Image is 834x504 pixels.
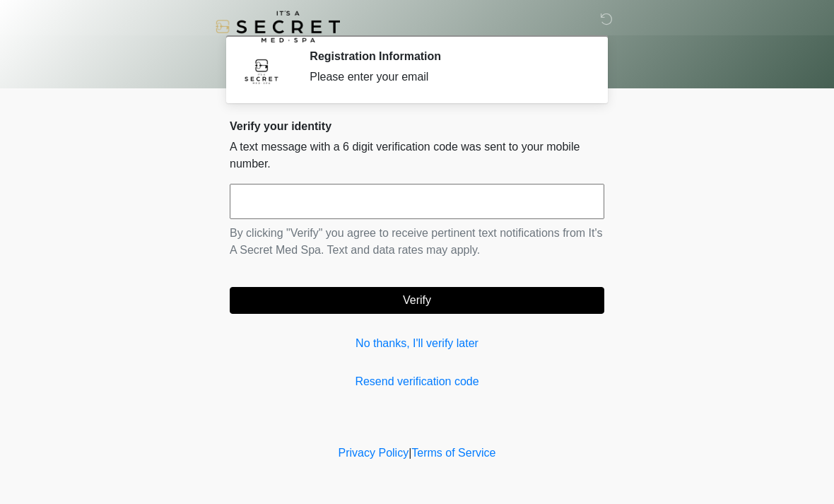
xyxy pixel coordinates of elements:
[339,447,409,459] a: Privacy Policy
[216,11,340,42] img: It's A Secret Med Spa Logo
[409,447,411,459] a: |
[310,49,583,63] h2: Registration Information
[230,139,604,172] p: A text message with a 6 digit verification code was sent to your mobile number.
[310,69,583,86] div: Please enter your email
[230,119,604,133] h2: Verify your identity
[230,287,604,314] button: Verify
[230,373,604,390] a: Resend verification code
[411,447,495,459] a: Terms of Service
[240,49,283,92] img: Agent Avatar
[230,335,604,352] a: No thanks, I'll verify later
[230,225,604,259] p: By clicking "Verify" you agree to receive pertinent text notifications from It's A Secret Med Spa...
